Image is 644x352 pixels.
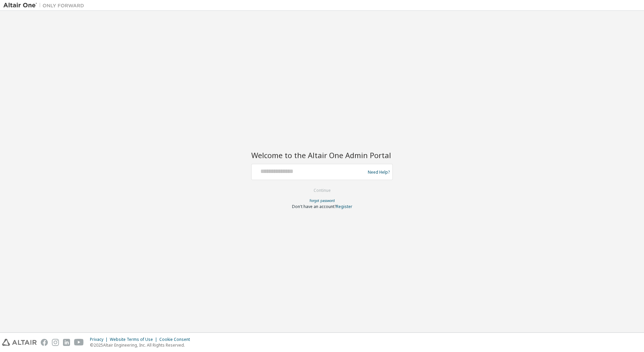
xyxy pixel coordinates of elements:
img: altair_logo.svg [2,339,37,346]
p: © 2025 Altair Engineering, Inc. All Rights Reserved. [90,342,194,348]
div: Privacy [90,337,110,342]
a: Forgot password [310,198,335,203]
h2: Welcome to the Altair One Admin Portal [251,150,393,160]
img: youtube.svg [74,339,84,346]
img: facebook.svg [41,339,48,346]
div: Cookie Consent [159,337,194,342]
img: Altair One [3,2,88,9]
img: linkedin.svg [63,339,70,346]
div: Website Terms of Use [110,337,159,342]
span: Don't have an account? [292,204,336,209]
a: Register [336,204,352,209]
img: instagram.svg [52,339,59,346]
